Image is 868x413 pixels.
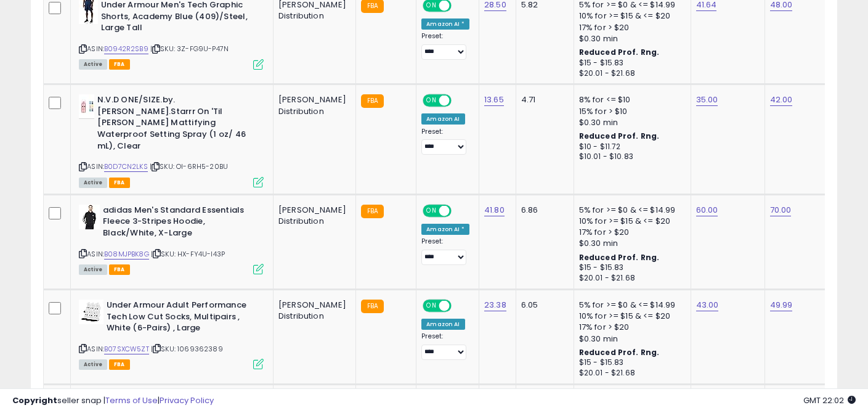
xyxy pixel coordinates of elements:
span: | SKU: HX-FY4U-I43P [151,249,225,259]
img: 41sP5F3VK5L._SL40_.jpg [79,300,103,324]
a: B0D7CN2LKS [104,162,148,172]
div: ASIN: [79,94,264,186]
div: $20.01 - $21.68 [579,68,681,79]
div: [PERSON_NAME] Distribution [278,94,346,117]
span: OFF [450,301,469,311]
div: $15 - $15.83 [579,358,681,368]
a: B07SXCW5ZT [104,344,149,354]
b: Under Armour Adult Performance Tech Low Cut Socks, Multipairs , White (6-Pairs) , Large [107,300,256,337]
span: OFF [450,96,469,106]
div: 15% for > $10 [579,106,681,117]
div: $20.01 - $21.68 [579,273,681,284]
a: B0942R2SB9 [104,44,148,54]
div: Amazon AI * [421,18,469,30]
a: 41.80 [484,204,505,216]
div: $0.30 min [579,33,681,44]
span: FBA [109,264,130,275]
a: B08MJPBK8G [104,249,149,260]
img: 31lt1aTehVL._SL40_.jpg [79,205,100,229]
div: $10.01 - $10.83 [579,152,681,162]
span: All listings currently available for purchase on Amazon [79,59,107,70]
div: 17% for > $20 [579,227,681,238]
a: 43.00 [696,299,719,311]
b: N.V.D ONE/SIZE.by.[PERSON_NAME].Starrr On 'Til [PERSON_NAME] Mattifying Waterproof Setting Spray ... [97,94,247,155]
small: FBA [361,94,384,108]
div: [PERSON_NAME] Distribution [278,205,346,227]
div: $15 - $15.83 [579,263,681,273]
div: 10% for >= $15 & <= $20 [579,311,681,322]
span: All listings currently available for purchase on Amazon [79,359,107,370]
div: $15 - $15.83 [579,58,681,68]
div: Amazon AI * [421,224,469,235]
b: adidas Men's Standard Essentials Fleece 3-Stripes Hoodie, Black/White, X-Large [103,205,253,242]
span: FBA [109,59,130,70]
a: 60.00 [696,204,718,216]
div: [PERSON_NAME] Distribution [278,300,346,322]
b: Reduced Prof. Rng. [579,347,660,358]
img: 31-oIn+JfEL._SL40_.jpg [79,94,94,119]
div: 6.86 [521,205,564,216]
a: 23.38 [484,299,506,311]
div: 5% for >= $0 & <= $14.99 [579,300,681,311]
span: 2025-08-13 22:02 GMT [803,395,856,406]
a: 42.00 [770,94,793,106]
div: ASIN: [79,300,264,368]
a: Privacy Policy [160,395,214,406]
div: 4.71 [521,94,564,105]
div: seller snap | | [12,395,214,407]
div: 6.05 [521,300,564,311]
span: OFF [450,205,469,216]
div: Preset: [421,237,469,265]
span: All listings currently available for purchase on Amazon [79,264,107,275]
span: All listings currently available for purchase on Amazon [79,178,107,188]
div: Preset: [421,32,469,60]
span: OFF [450,1,469,11]
div: 10% for >= $15 & <= $20 [579,10,681,22]
div: $0.30 min [579,238,681,249]
a: 49.99 [770,299,793,311]
span: | SKU: OI-6RH5-20BU [150,162,228,171]
span: FBA [109,178,130,188]
div: Amazon AI [421,113,464,125]
div: Amazon AI [421,319,464,330]
span: ON [424,301,439,311]
div: 17% for > $20 [579,322,681,333]
span: | SKU: 1069362389 [151,344,223,354]
span: FBA [109,359,130,370]
span: | SKU: 3Z-FG9U-P47N [150,44,229,54]
small: FBA [361,300,384,313]
a: 35.00 [696,94,718,106]
div: Preset: [421,128,469,155]
div: $0.30 min [579,333,681,345]
div: ASIN: [79,205,264,273]
b: Reduced Prof. Rng. [579,131,660,141]
div: 17% for > $20 [579,22,681,33]
div: 8% for <= $10 [579,94,681,105]
a: Terms of Use [105,395,158,406]
a: 70.00 [770,204,792,216]
div: 5% for >= $0 & <= $14.99 [579,205,681,216]
div: Preset: [421,332,469,360]
div: $20.01 - $21.68 [579,368,681,378]
b: Reduced Prof. Rng. [579,47,660,57]
div: 10% for >= $15 & <= $20 [579,216,681,227]
strong: Copyright [12,395,57,406]
small: FBA [361,205,384,218]
span: ON [424,96,439,106]
div: $0.30 min [579,117,681,128]
div: $10 - $11.72 [579,142,681,152]
a: 13.65 [484,94,504,106]
span: ON [424,1,439,11]
span: ON [424,205,439,216]
b: Reduced Prof. Rng. [579,252,660,263]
